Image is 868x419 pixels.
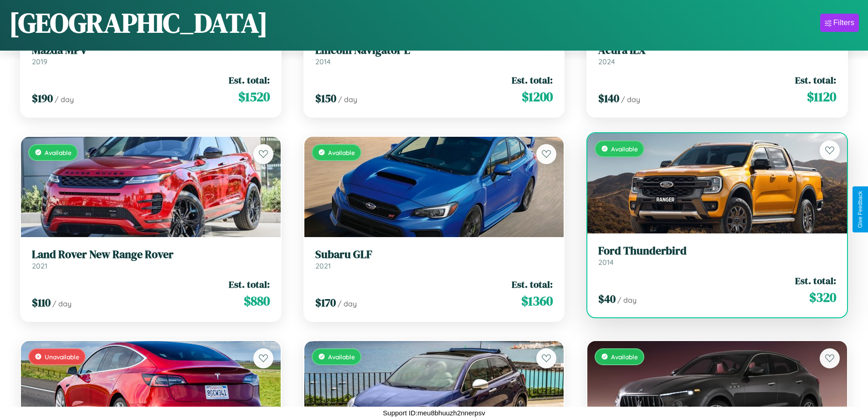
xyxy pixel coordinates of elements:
[795,274,836,287] span: Est. total:
[598,244,836,258] h3: Ford Thunderbird
[32,57,47,66] span: 2019
[315,44,553,57] h3: Lincoln Navigator L
[315,57,331,66] span: 2014
[611,353,638,361] span: Available
[795,73,836,87] span: Est. total:
[315,248,553,261] h3: Subaru GLF
[521,292,553,310] span: $ 1360
[45,149,72,156] span: Available
[32,248,270,270] a: Land Rover New Range Rover2021
[338,299,357,308] span: / day
[315,295,336,310] span: $ 170
[621,95,640,104] span: / day
[598,91,619,106] span: $ 140
[55,95,74,104] span: / day
[315,44,553,66] a: Lincoln Navigator L2014
[512,73,553,87] span: Est. total:
[820,14,859,32] button: Filters
[244,292,270,310] span: $ 880
[9,4,268,41] h1: [GEOGRAPHIC_DATA]
[229,73,270,87] span: Est. total:
[338,95,357,104] span: / day
[315,91,336,106] span: $ 150
[45,353,79,361] span: Unavailable
[52,299,72,308] span: / day
[598,44,836,57] h3: Acura ILX
[328,353,355,361] span: Available
[611,145,638,153] span: Available
[328,149,355,156] span: Available
[32,248,270,261] h3: Land Rover New Range Rover
[315,248,553,270] a: Subaru GLF2021
[598,258,614,267] span: 2014
[383,407,485,419] p: Support ID: meu8bhuuzh2nnerpsv
[809,288,836,306] span: $ 320
[32,261,47,270] span: 2021
[32,44,270,57] h3: Mazda MPV
[598,44,836,66] a: Acura ILX2024
[617,295,637,305] span: / day
[598,291,616,306] span: $ 40
[238,88,270,106] span: $ 1520
[229,278,270,291] span: Est. total:
[512,278,553,291] span: Est. total:
[807,88,836,106] span: $ 1120
[833,18,854,27] div: Filters
[598,244,836,267] a: Ford Thunderbird2014
[32,44,270,66] a: Mazda MPV2019
[32,295,51,310] span: $ 110
[857,191,863,228] div: Give Feedback
[32,91,53,106] span: $ 190
[522,88,553,106] span: $ 1200
[315,261,331,270] span: 2021
[598,57,615,66] span: 2024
